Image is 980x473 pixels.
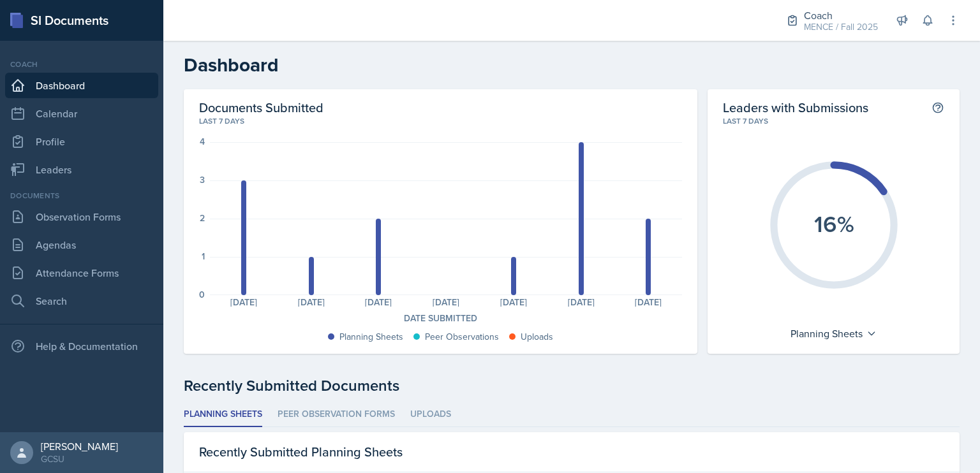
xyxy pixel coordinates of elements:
div: MENCE / Fall 2025 [804,20,878,34]
div: 2 [200,214,205,222]
h2: Leaders with Submissions [723,99,868,115]
div: Last 7 days [199,115,682,127]
a: Calendar [5,101,158,126]
li: Planning Sheets [184,402,262,427]
div: [PERSON_NAME] [41,440,118,453]
a: Search [5,288,158,314]
li: Peer Observation Forms [278,402,395,427]
div: [DATE] [615,298,683,307]
div: [DATE] [210,298,278,307]
h2: Dashboard [184,54,960,76]
a: Attendance Forms [5,260,158,286]
div: Peer Observations [425,330,499,344]
div: [DATE] [412,298,480,307]
h2: Documents Submitted [199,99,682,115]
div: Planning Sheets [339,330,403,344]
div: 3 [200,175,205,184]
div: Recently Submitted Planning Sheets [184,432,960,472]
li: Uploads [410,402,451,427]
a: Profile [5,129,158,154]
a: Dashboard [5,73,158,98]
div: 1 [202,252,205,261]
text: 16% [813,207,854,240]
div: Date Submitted [199,312,682,325]
div: Help & Documentation [5,333,158,359]
div: Uploads [521,330,553,344]
div: 4 [200,137,205,146]
div: Coach [5,59,158,70]
div: 0 [199,290,205,299]
div: [DATE] [480,298,547,307]
div: Planning Sheets [784,323,883,344]
div: [DATE] [345,298,413,307]
div: [DATE] [547,298,615,307]
div: Recently Submitted Documents [184,374,960,397]
a: Observation Forms [5,204,158,229]
a: Agendas [5,232,158,258]
div: Documents [5,190,158,201]
div: Last 7 days [723,115,944,127]
div: [DATE] [278,298,345,307]
a: Leaders [5,157,158,182]
div: Coach [804,8,878,23]
div: GCSU [41,453,118,465]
